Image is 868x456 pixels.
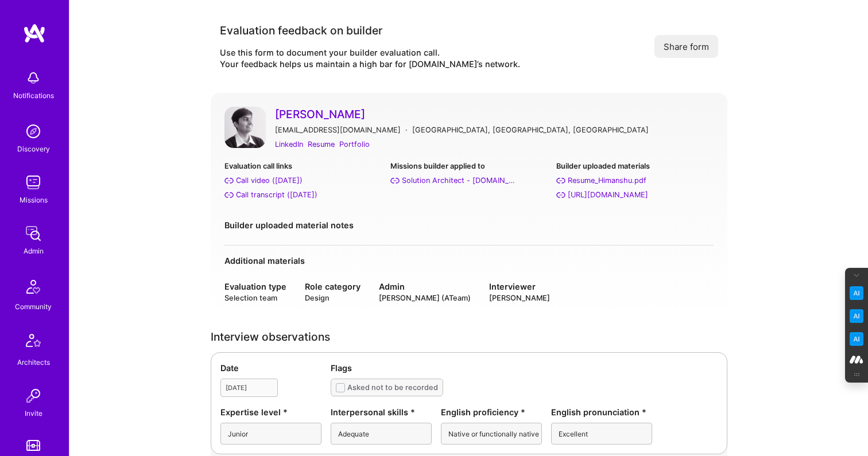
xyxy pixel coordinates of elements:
[489,280,550,293] div: Interviewer
[850,332,863,346] img: Jargon Buster icon
[556,174,713,186] a: Resume_Himanshu.pdf
[22,67,45,89] img: bell
[275,124,401,136] div: [EMAIL_ADDRESS][DOMAIN_NAME]
[402,174,517,186] div: Solution Architect - A.Team: AI Solutions Partners
[347,381,438,393] div: Asked not to be recorded
[551,406,652,418] div: English pronunciation *
[489,293,550,303] div: [PERSON_NAME]
[224,293,286,303] div: Selection team
[390,174,547,186] a: Solution Architect - [DOMAIN_NAME]: AI Solutions Partners
[224,280,286,293] div: Evaluation type
[22,384,45,407] img: Invite
[339,138,370,150] a: Portfolio
[412,124,649,136] div: [GEOGRAPHIC_DATA], [GEOGRAPHIC_DATA], [GEOGRAPHIC_DATA]
[20,273,47,301] img: Community
[556,190,565,200] i: https://www.joyful.design/
[220,23,520,38] div: Evaluation feedback on builder
[224,176,234,185] i: Call video (Aug 02, 2025)
[17,143,50,155] div: Discovery
[850,309,863,323] img: Email Tone Analyzer icon
[305,280,361,293] div: Role category
[22,171,45,194] img: teamwork
[23,23,46,44] img: logo
[379,280,471,293] div: Admin
[405,124,408,136] div: ·
[20,194,48,206] div: Missions
[556,189,713,201] a: [URL][DOMAIN_NAME]
[224,107,266,151] a: User Avatar
[224,160,381,172] div: Evaluation call links
[331,406,432,418] div: Interpersonal skills *
[390,176,400,185] i: Solution Architect - A.Team: AI Solutions Partners
[224,107,266,148] img: User Avatar
[22,120,45,143] img: discovery
[379,293,471,303] div: [PERSON_NAME] (ATeam)
[17,356,50,368] div: Architects
[331,362,718,374] div: Flags
[224,189,381,201] a: Call transcript ([DATE])
[568,189,648,201] div: https://www.joyful.design/
[13,89,54,102] div: Notifications
[220,362,321,374] div: Date
[224,255,714,267] div: Additional materials
[26,440,40,451] img: tokens
[654,35,718,58] button: Share form
[25,407,42,419] div: Invite
[20,329,47,356] img: Architects
[568,174,646,186] div: Resume_Himanshu.pdf
[236,189,317,201] div: Call transcript (Aug 02, 2025)
[850,286,863,300] img: Key Point Extractor icon
[275,107,714,122] a: [PERSON_NAME]
[236,174,303,186] div: Call video (Aug 02, 2025)
[15,301,52,313] div: Community
[441,406,542,418] div: English proficiency *
[556,176,565,185] i: Resume_Himanshu.pdf
[220,406,321,418] div: Expertise level *
[305,293,361,303] div: Design
[224,190,234,200] i: Call transcript (Aug 02, 2025)
[24,245,44,257] div: Admin
[211,331,727,343] div: Interview observations
[22,222,45,245] img: admin teamwork
[220,47,520,70] div: Use this form to document your builder evaluation call. Your feedback helps us maintain a high ba...
[390,160,547,172] div: Missions builder applied to
[224,219,714,231] div: Builder uploaded material notes
[224,174,381,186] a: Call video ([DATE])
[275,138,303,150] a: LinkedIn
[556,160,713,172] div: Builder uploaded materials
[308,138,335,150] a: Resume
